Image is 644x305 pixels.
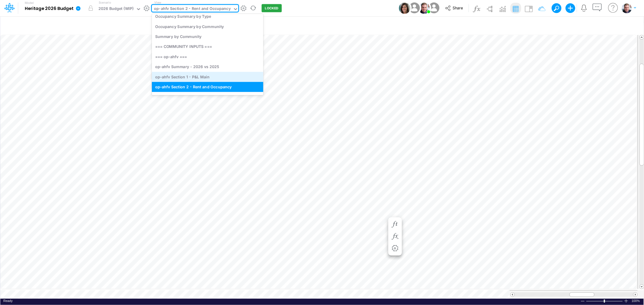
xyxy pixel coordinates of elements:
[152,62,263,72] div: op-ahfv Summary - 2026 vs 2025
[152,21,263,31] div: Occupancy Summary by Community
[5,19,512,31] input: Type a title here
[408,1,421,15] img: User Image Icon
[3,299,13,303] div: In Ready mode
[25,6,73,11] b: Heritage 2026 Budget
[152,31,263,41] div: Summary by Community
[3,299,13,303] span: Ready
[624,299,629,303] div: Zoom In
[604,300,605,303] div: Zoom
[152,52,263,61] div: === op-ahfv ===
[632,299,641,303] span: 100%
[154,0,161,5] label: View
[586,299,624,303] div: Zoom
[399,2,410,14] img: User Image Icon
[453,5,463,10] span: Share
[152,92,263,102] div: op-ahfv Section 3 - Standard Rates
[152,82,263,92] div: op-ahfv Section 2 - Rent and Occupancy
[99,0,111,5] label: Scenario
[154,6,231,13] div: op-ahfv Section 2 - Rent and Occupancy
[98,6,134,13] div: 2026 Budget (WIP)
[262,4,282,12] button: LOCKED
[580,299,585,303] div: Zoom Out
[152,72,263,82] div: op-ahfv Section 1 - P&L Main
[632,299,641,303] div: Zoom level
[427,1,441,15] img: User Image Icon
[581,5,588,11] a: Notifications
[152,42,263,52] div: === COMMUNITY INPUTS ===
[442,4,467,13] button: Share
[25,1,34,5] label: Model
[152,11,263,21] div: Occupancy Summary by Type
[418,2,430,14] img: User Image Icon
